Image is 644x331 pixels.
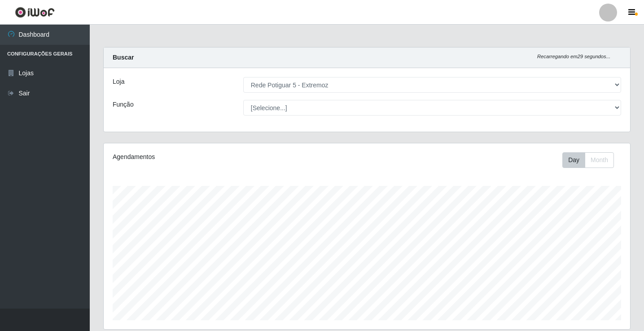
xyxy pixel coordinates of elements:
[15,7,55,18] img: CoreUI Logo
[537,54,610,59] i: Recarregando em 29 segundos...
[585,152,614,168] button: Month
[562,152,621,168] div: Toolbar with button groups
[562,152,614,168] div: First group
[113,54,134,61] strong: Buscar
[113,77,124,86] label: Loja
[113,100,134,109] label: Função
[113,152,317,162] div: Agendamentos
[562,152,585,168] button: Day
